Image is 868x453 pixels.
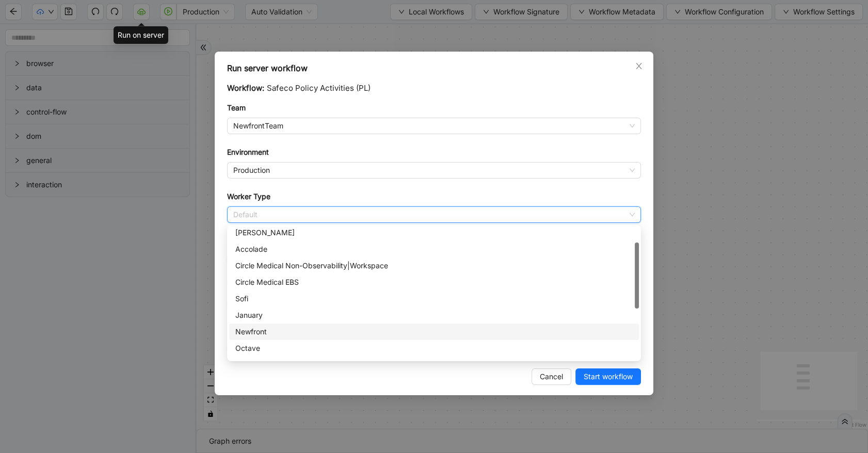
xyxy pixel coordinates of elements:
[233,163,635,178] span: Production
[235,343,633,354] div: Octave
[532,368,571,385] button: Cancel
[229,307,639,323] div: January
[227,191,270,202] label: Worker Type
[229,241,639,257] div: Accolade
[235,293,633,304] div: Sofi
[229,323,639,340] div: Newfront
[227,147,269,158] label: Environment
[267,83,371,93] span: Safeco Policy Activities (PL)
[229,274,639,290] div: Circle Medical EBS
[229,290,639,307] div: Sofi
[235,326,633,337] div: Newfront
[229,340,639,357] div: Octave
[235,260,633,271] div: Circle Medical Non-Observability|Workspace
[633,60,645,72] button: Close
[114,26,168,44] div: Run on server
[227,62,641,74] div: Run server workflow
[233,207,635,222] span: Default
[540,371,563,382] span: Cancel
[235,227,633,238] div: [PERSON_NAME]
[233,118,635,134] span: NewfrontTeam
[235,310,633,321] div: January
[235,244,633,255] div: Accolade
[575,368,641,385] button: Start workflow
[227,102,246,114] label: Team
[229,357,639,373] div: Rothman
[227,83,264,93] span: Workflow:
[635,62,643,70] span: close
[229,224,639,241] div: Alma
[235,277,633,288] div: Circle Medical EBS
[229,257,639,274] div: Circle Medical Non-Observability|Workspace
[584,371,633,382] span: Start workflow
